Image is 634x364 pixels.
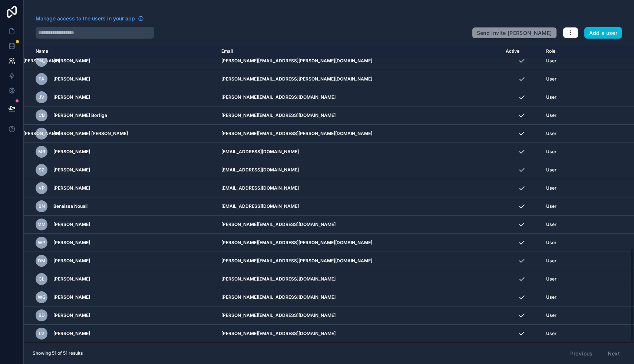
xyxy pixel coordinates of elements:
span: PA [39,76,44,82]
span: [PERSON_NAME] [53,312,90,318]
span: User [546,294,557,300]
span: WG [38,294,46,300]
span: [PERSON_NAME] [53,240,90,246]
span: [PERSON_NAME] [53,294,90,300]
td: [PERSON_NAME][EMAIL_ADDRESS][DOMAIN_NAME] [217,216,501,234]
span: VP [39,185,45,191]
td: [PERSON_NAME][EMAIL_ADDRESS][PERSON_NAME][DOMAIN_NAME] [217,52,501,70]
td: [EMAIL_ADDRESS][DOMAIN_NAME] [217,161,501,179]
td: [EMAIL_ADDRESS][DOMAIN_NAME] [217,197,501,216]
td: [EMAIL_ADDRESS][DOMAIN_NAME] [217,143,501,161]
td: [PERSON_NAME][EMAIL_ADDRESS][DOMAIN_NAME] [217,325,501,343]
td: [PERSON_NAME][EMAIL_ADDRESS][DOMAIN_NAME] [217,270,501,288]
span: [PERSON_NAME] [53,185,90,191]
span: User [546,240,557,246]
span: JV [39,94,44,100]
span: [PERSON_NAME] [53,149,90,155]
span: User [546,94,557,100]
span: BN [39,203,45,209]
span: User [546,203,557,209]
span: mr [38,149,45,155]
th: Name [24,45,217,58]
span: Manage access to the users in your app [36,15,135,22]
th: Role [542,45,605,58]
span: User [546,58,557,64]
span: [PERSON_NAME] [53,94,90,100]
span: [PERSON_NAME] [53,222,90,227]
span: User [546,312,557,318]
td: [PERSON_NAME][EMAIL_ADDRESS][DOMAIN_NAME] [217,306,501,325]
th: Email [217,45,501,58]
span: [PERSON_NAME] [PERSON_NAME] [53,131,128,137]
button: Add a user [584,27,623,39]
span: [PERSON_NAME] Borfiga [53,112,107,118]
span: [PERSON_NAME] [53,258,90,264]
span: User [546,222,557,227]
span: Benaissa Nouali [53,203,87,209]
span: User [546,331,557,337]
span: Showing 51 of 51 results [33,350,83,356]
span: CL [39,276,44,282]
span: [PERSON_NAME] [53,167,90,173]
td: [PERSON_NAME][EMAIL_ADDRESS][DOMAIN_NAME] [217,88,501,106]
span: User [546,76,557,82]
td: [PERSON_NAME][EMAIL_ADDRESS][DOMAIN_NAME] [217,106,501,125]
div: scrollable content [24,45,634,342]
span: User [546,185,557,191]
td: [PERSON_NAME][EMAIL_ADDRESS][PERSON_NAME][DOMAIN_NAME] [217,252,501,270]
span: BD [39,312,45,318]
span: [PERSON_NAME] [53,76,90,82]
span: User [546,258,557,264]
span: User [546,149,557,155]
span: [PERSON_NAME] [53,331,90,337]
span: [PERSON_NAME] [53,58,90,64]
span: LV [39,331,44,337]
span: User [546,131,557,137]
span: [PERSON_NAME] [53,276,90,282]
span: CB [39,112,45,118]
span: MM [37,222,46,227]
span: User [546,276,557,282]
th: Active [501,45,542,58]
span: [PERSON_NAME] [23,131,60,137]
td: [PERSON_NAME][EMAIL_ADDRESS][PERSON_NAME][DOMAIN_NAME] [217,70,501,88]
span: User [546,112,557,118]
a: Manage access to the users in your app [36,15,144,22]
td: [PERSON_NAME][EMAIL_ADDRESS][DOMAIN_NAME] [217,288,501,306]
span: DM [38,258,45,264]
td: [PERSON_NAME][EMAIL_ADDRESS][PERSON_NAME][DOMAIN_NAME] [217,125,501,143]
td: [EMAIL_ADDRESS][DOMAIN_NAME] [217,179,501,197]
span: User [546,167,557,173]
span: WP [38,240,45,246]
span: SZ [39,167,44,173]
td: [PERSON_NAME][EMAIL_ADDRESS][PERSON_NAME][DOMAIN_NAME] [217,234,501,252]
span: [PERSON_NAME] [23,58,60,64]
